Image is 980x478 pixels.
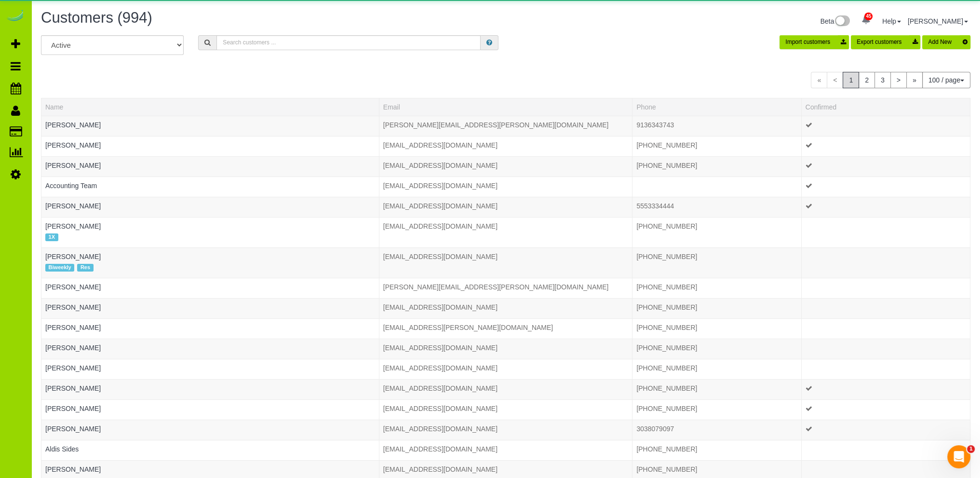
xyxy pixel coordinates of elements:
[45,141,101,149] a: [PERSON_NAME]
[41,177,379,197] td: Name
[379,136,632,156] td: Email
[45,332,375,335] div: Tags
[922,72,970,88] button: 100 / page
[45,434,375,436] div: Tags
[820,17,850,25] a: Beta
[41,9,152,26] span: Customers (994)
[45,261,375,274] div: Tags
[632,339,801,359] td: Phone
[632,217,801,247] td: Phone
[77,264,93,272] span: Res
[45,233,58,241] span: 1X
[45,283,101,291] a: [PERSON_NAME]
[379,177,632,197] td: Email
[379,116,632,136] td: Email
[45,222,101,230] a: [PERSON_NAME]
[801,247,970,278] td: Confirmed
[882,17,901,25] a: Help
[632,177,801,197] td: Phone
[890,72,907,88] a: >
[379,380,632,400] td: Email
[41,359,379,380] td: Name
[45,162,101,169] a: [PERSON_NAME]
[45,182,97,190] a: Accounting Team
[859,72,875,88] a: 2
[41,136,379,156] td: Name
[801,299,970,319] td: Confirmed
[801,359,970,380] td: Confirmed
[41,217,379,247] td: Name
[45,191,375,193] div: Tags
[801,177,970,197] td: Confirmed
[801,98,970,116] th: Confirmed
[379,420,632,440] td: Email
[379,400,632,420] td: Email
[632,247,801,278] td: Phone
[857,10,875,31] a: 45
[379,319,632,339] td: Email
[801,197,970,217] td: Confirmed
[379,197,632,217] td: Email
[801,136,970,156] td: Confirmed
[45,454,375,456] div: Tags
[45,303,101,311] a: [PERSON_NAME]
[41,299,379,319] td: Name
[947,445,970,468] iframe: Intercom live chat
[379,278,632,299] td: Email
[45,364,101,372] a: [PERSON_NAME]
[45,324,101,331] a: [PERSON_NAME]
[632,420,801,440] td: Phone
[45,312,375,314] div: Tags
[874,72,891,88] a: 3
[801,440,970,461] td: Confirmed
[45,231,375,244] div: Tags
[45,211,375,213] div: Tags
[41,98,379,116] th: Name
[379,217,632,247] td: Email
[45,344,101,352] a: [PERSON_NAME]
[632,400,801,420] td: Phone
[45,150,375,152] div: Tags
[834,15,850,28] img: New interface
[45,353,375,355] div: Tags
[41,156,379,177] td: Name
[45,465,101,473] a: [PERSON_NAME]
[45,170,375,173] div: Tags
[379,299,632,319] td: Email
[216,35,481,50] input: Search customers ...
[922,35,970,49] button: Add New
[41,440,379,461] td: Name
[632,440,801,461] td: Phone
[908,17,968,25] a: [PERSON_NAME]
[632,319,801,339] td: Phone
[45,121,101,129] a: [PERSON_NAME]
[45,292,375,294] div: Tags
[45,202,101,210] a: [PERSON_NAME]
[379,359,632,380] td: Email
[41,197,379,217] td: Name
[864,13,873,20] span: 45
[801,380,970,400] td: Confirmed
[41,380,379,400] td: Name
[41,319,379,339] td: Name
[379,247,632,278] td: Email
[632,380,801,400] td: Phone
[779,35,849,49] button: Import customers
[801,116,970,136] td: Confirmed
[45,445,79,453] a: Aldis Sides
[811,72,970,88] nav: Pagination navigation
[41,339,379,359] td: Name
[811,72,827,88] span: «
[801,339,970,359] td: Confirmed
[41,420,379,440] td: Name
[45,253,101,260] a: [PERSON_NAME]
[6,10,25,23] img: Automaid Logo
[632,136,801,156] td: Phone
[967,445,975,453] span: 1
[45,413,375,416] div: Tags
[632,197,801,217] td: Phone
[801,156,970,177] td: Confirmed
[41,400,379,420] td: Name
[41,278,379,299] td: Name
